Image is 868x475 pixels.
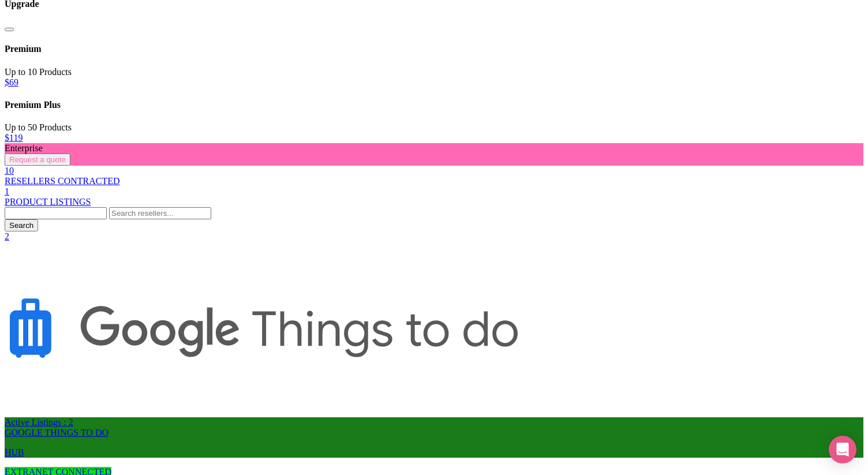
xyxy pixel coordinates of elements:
a: 10 RESELLERS CONTRACTED [5,166,520,186]
p: HUB [5,447,863,458]
span: GOOGLE THINGS TO DO [5,428,108,437]
div: 10 [5,166,520,176]
a: $69 [5,77,18,87]
div: Up to 10 Products [5,67,863,77]
a: 2 Active Listings : 2 GOOGLE THINGS TO DO HUB [5,231,863,458]
div: 1 [5,186,520,197]
a: 1 PRODUCT LISTINGS [5,186,520,207]
div: PRODUCT LISTINGS [5,197,520,207]
a: $119 [5,133,23,143]
div: Open Intercom Messenger [829,436,856,463]
div: RESELLERS CONTRACTED [5,176,520,186]
h4: Premium Plus [5,100,863,110]
button: Search [5,219,38,231]
h4: Premium [5,44,863,54]
div: Up to 50 Products [5,122,863,133]
button: Close [5,28,14,31]
div: Active Listings : 2 [5,417,863,428]
div: 2 [5,231,863,242]
input: Search resellers... [109,207,211,219]
img: kvarzr6begmig94msh6q.svg [5,242,524,415]
div: Enterprise [5,143,863,154]
span: Request a quote [9,155,66,164]
button: Request a quote [5,154,70,166]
